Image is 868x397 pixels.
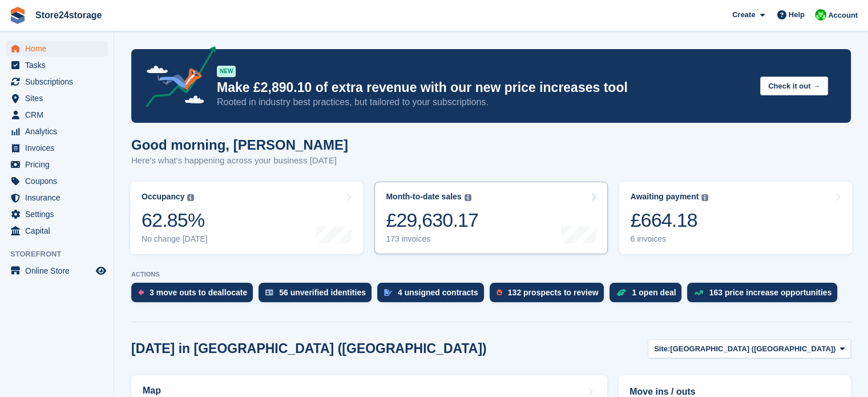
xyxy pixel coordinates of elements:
img: verify_identity-adf6edd0f0f0b5bbfe63781bf79b02c33cf7c696d77639b501bdc392416b5a36.svg [265,289,273,296]
a: menu [6,123,108,139]
p: Here's what's happening across your business [DATE] [131,154,348,167]
img: Tracy Harper [815,9,826,21]
img: price-adjustments-announcement-icon-8257ccfd72463d97f412b2fc003d46551f7dbcb40ab6d574587a9cd5c0d94... [136,46,216,111]
span: Help [789,9,805,21]
img: contract_signature_icon-13c848040528278c33f63329250d36e43548de30e8caae1d1a13099fd9432cc5.svg [384,289,392,296]
div: No change [DATE] [142,234,208,244]
div: 173 invoices [386,234,478,244]
div: Occupancy [142,192,184,202]
span: CRM [25,107,94,123]
div: 56 unverified identities [279,288,366,297]
a: menu [6,263,108,279]
div: 3 move outs to deallocate [150,288,247,297]
img: deal-1b604bf984904fb50ccaf53a9ad4b4a5d6e5aea283cecdc64d6e3604feb123c2.svg [616,288,626,296]
p: Rooted in industry best practices, but tailored to your subscriptions. [217,96,751,109]
div: 6 invoices [631,234,709,244]
a: menu [6,107,108,123]
a: 4 unsigned contracts [377,283,490,308]
span: [GEOGRAPHIC_DATA] ([GEOGRAPHIC_DATA]) [670,343,835,355]
a: menu [6,140,108,156]
span: Account [828,10,858,21]
a: 132 prospects to review [490,283,610,308]
button: Site: [GEOGRAPHIC_DATA] ([GEOGRAPHIC_DATA]) [648,339,851,358]
button: Check it out → [760,77,828,95]
span: Online Store [25,263,94,279]
div: 62.85% [142,208,208,232]
img: price_increase_opportunities-93ffe204e8149a01c8c9dc8f82e8f89637d9d84a8eef4429ea346261dce0b2c0.svg [694,290,703,295]
span: Tasks [25,57,94,73]
span: Invoices [25,140,94,156]
p: Make £2,890.10 of extra revenue with our new price increases tool [217,79,751,96]
div: 163 price increase opportunities [709,288,831,297]
span: Capital [25,223,94,239]
span: Home [25,41,94,57]
a: menu [6,223,108,239]
a: 1 open deal [609,283,687,308]
a: menu [6,90,108,106]
a: Awaiting payment £664.18 6 invoices [619,182,852,254]
div: 132 prospects to review [508,288,599,297]
a: menu [6,74,108,90]
a: 163 price increase opportunities [687,283,843,308]
div: 4 unsigned contracts [398,288,478,297]
a: menu [6,190,108,206]
img: icon-info-grey-7440780725fd019a000dd9b08b2336e03edf1995a4989e88bcd33f0948082b44.svg [465,194,471,201]
a: menu [6,206,108,222]
a: 56 unverified identities [259,283,377,308]
span: Create [732,9,755,21]
span: Subscriptions [25,74,94,90]
span: Insurance [25,190,94,206]
div: Month-to-date sales [386,192,461,202]
div: £29,630.17 [386,208,478,232]
span: Site: [654,343,670,355]
span: Pricing [25,157,94,173]
div: £664.18 [631,208,709,232]
img: icon-info-grey-7440780725fd019a000dd9b08b2336e03edf1995a4989e88bcd33f0948082b44.svg [701,194,708,201]
img: stora-icon-8386f47178a22dfd0bd8f6a31ec36ba5ce8667c1dd55bd0f319d3a0aa187defe.svg [9,7,26,24]
a: menu [6,57,108,73]
p: ACTIONS [131,271,851,278]
a: 3 move outs to deallocate [131,283,259,308]
span: Analytics [25,123,94,139]
h2: [DATE] in [GEOGRAPHIC_DATA] ([GEOGRAPHIC_DATA]) [131,341,487,356]
a: Month-to-date sales £29,630.17 173 invoices [374,182,607,254]
a: menu [6,157,108,173]
a: Store24storage [31,6,107,25]
div: 1 open deal [632,288,676,297]
a: menu [6,41,108,57]
div: NEW [217,66,236,77]
a: Preview store [94,264,108,278]
span: Settings [25,206,94,222]
div: Awaiting payment [631,192,699,202]
h1: Good morning, [PERSON_NAME] [131,137,348,153]
img: move_outs_to_deallocate_icon-f764333ba52eb49d3ac5e1228854f67142a1ed5810a6f6cc68b1a99e826820c5.svg [138,289,144,296]
span: Coupons [25,173,94,189]
img: prospect-51fa495bee0391a8d652442698ab0144808aea92771e9ea1ae160a38d050c398.svg [496,289,502,296]
span: Storefront [10,248,114,260]
h2: Map [143,386,161,396]
a: menu [6,173,108,189]
span: Sites [25,90,94,106]
img: icon-info-grey-7440780725fd019a000dd9b08b2336e03edf1995a4989e88bcd33f0948082b44.svg [187,194,194,201]
a: Occupancy 62.85% No change [DATE] [130,182,363,254]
